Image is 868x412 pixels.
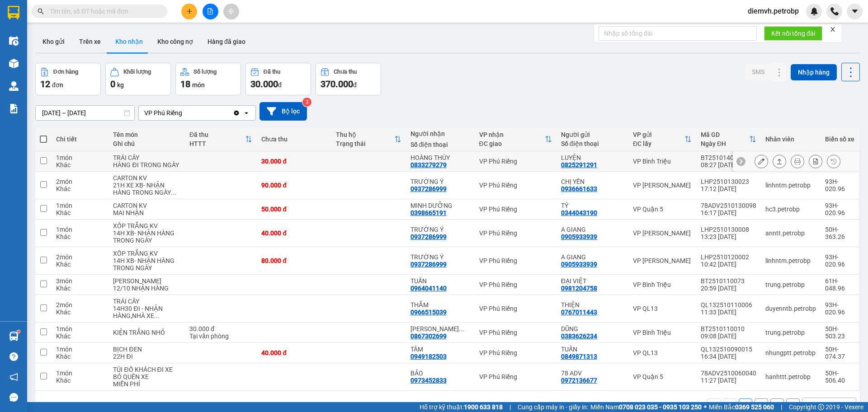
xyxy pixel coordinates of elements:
[56,301,104,309] div: 2 món
[264,69,280,75] div: Đã thu
[261,349,327,356] div: 40.000 đ
[410,377,447,384] div: 0973452833
[9,81,19,91] img: warehouse-icon
[113,250,180,257] div: XỐP TRẮNG KV
[479,229,552,237] div: VP Phú Riềng
[479,140,545,147] div: ĐC giao
[561,277,624,285] div: ĐẠI VIỆT
[154,312,160,319] span: ...
[72,31,108,52] button: Trên xe
[113,285,180,292] div: 12/10 NHẬN HÀNG
[113,353,180,360] div: 22H ĐI
[765,182,816,189] div: linhntm.petrobp
[56,261,104,268] div: Khác
[110,79,115,89] span: 0
[105,63,171,95] button: Khối lượng0kg
[245,63,311,95] button: Đã thu30.000đ
[764,26,822,41] button: Kết nối tổng đài
[207,8,213,14] span: file-add
[479,257,552,264] div: VP Phú Riềng
[113,140,180,147] div: Ghi chú
[410,309,447,316] div: 0966515039
[261,229,327,237] div: 40.000 đ
[701,325,756,332] div: BT2510110010
[35,63,101,95] button: Đơn hàng12đơn
[479,349,552,356] div: VP Phú Riềng
[825,136,854,143] div: Biển số xe
[113,298,180,305] div: TRÁI CÂY
[561,309,597,316] div: 0767011443
[113,131,180,138] div: Tên món
[633,373,692,380] div: VP Quận 5
[56,233,104,240] div: Khác
[8,6,19,19] img: logo-vxr
[334,69,357,75] div: Chưa thu
[825,226,854,240] div: 50H-363.26
[479,206,552,213] div: VP Phú Riềng
[825,202,854,216] div: 93H-020.96
[261,257,327,264] div: 80.000 đ
[701,301,756,309] div: QL132510110006
[410,209,447,216] div: 0398665191
[38,8,44,14] span: search
[590,402,702,412] span: Miền Nam
[479,281,552,288] div: VP Phú Riềng
[825,370,854,384] div: 50H-506.40
[113,222,180,229] div: XỐP TRẮNG KV
[336,131,394,138] div: Thu hộ
[765,281,816,288] div: trung.petrobp
[701,277,756,285] div: BT2510110073
[180,79,190,89] span: 18
[781,402,782,412] span: |
[410,161,447,169] div: 0833279279
[701,346,756,353] div: QL132510090015
[479,158,552,165] div: VP Phú Riềng
[475,127,557,151] th: Toggle SortBy
[755,398,768,412] button: 2
[771,28,815,38] span: Kết nối tổng đài
[818,404,824,410] span: copyright
[410,226,470,233] div: TRƯỜNG Ý
[479,131,545,138] div: VP nhận
[410,130,470,137] div: Người nhận
[561,261,597,268] div: 0905933939
[765,136,816,143] div: Nhân viên
[113,366,180,380] div: TÚI ĐỒ KHÁCH ĐI XE BỎ QUÊN XE
[243,109,250,117] svg: open
[233,109,240,117] svg: Clear value
[791,64,837,80] button: Nhập hàng
[765,257,816,264] div: linhntm.petrobp
[259,102,307,121] button: Bộ lọc
[479,182,552,189] div: VP Phú Riềng
[701,309,756,316] div: 11:33 [DATE]
[755,154,768,168] div: Sửa đơn hàng
[599,26,757,41] input: Nhập số tổng đài
[561,285,597,292] div: 0981204758
[561,253,624,261] div: A GIANG
[410,325,470,332] div: HOÀNG BÍCH NGỌC
[633,158,692,165] div: VP Bình Triệu
[830,7,839,15] img: phone-icon
[633,229,692,237] div: VP [PERSON_NAME]
[331,127,406,151] th: Toggle SortBy
[479,305,552,312] div: VP Phú Riềng
[420,402,503,412] span: Hỗ trợ kỹ thuật:
[144,108,182,117] div: VP Phú Riềng
[825,253,854,268] div: 93H-020.96
[113,346,180,353] div: BỊCH ĐEN
[701,140,749,147] div: Ngày ĐH
[479,329,552,336] div: VP Phú Riềng
[56,277,104,285] div: 3 món
[410,202,470,209] div: MINH DƯỠNG
[810,7,818,15] img: icon-new-feature
[561,131,624,138] div: Người gửi
[825,277,854,292] div: 61H-048.96
[741,5,806,17] span: diemvh.petrobp
[561,353,597,360] div: 0849871313
[518,402,588,412] span: Cung cấp máy in - giấy in:
[701,285,756,292] div: 20:59 [DATE]
[113,380,180,388] div: MIỄN PHÍ
[193,69,217,75] div: Số lượng
[108,31,150,52] button: Kho nhận
[53,69,78,75] div: Đơn hàng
